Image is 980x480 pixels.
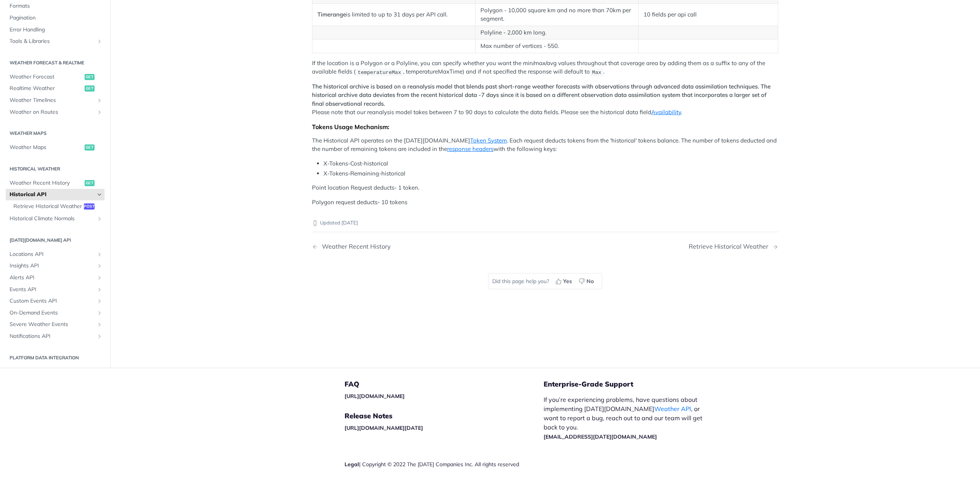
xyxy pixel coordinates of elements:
[6,284,105,295] a: Events APIShow subpages for Events API
[488,273,602,289] div: Did this page help you?
[10,297,95,305] span: Custom Events API
[85,85,95,92] span: get
[312,235,778,258] nav: Pagination Controls
[345,411,544,421] h5: Release Notes
[312,123,778,131] div: Tokens Usage Mechanism:
[312,183,778,192] p: Point location Request deducts- 1 token.
[10,85,83,92] span: Realtime Weather
[544,433,657,440] a: [EMAIL_ADDRESS][DATE][DOMAIN_NAME]
[10,26,103,34] span: Error Handling
[6,213,105,224] a: Historical Climate NormalsShow subpages for Historical Climate Normals
[6,59,105,66] h2: Weather Forecast & realtime
[689,243,778,250] a: Next Page: Retrieve Historical Weather
[312,219,778,227] p: Updated [DATE]
[96,298,103,304] button: Show subpages for Custom Events API
[13,203,82,210] span: Retrieve Historical Weather
[312,198,778,207] p: Polygon request deducts- 10 tokens
[10,2,103,10] span: Formats
[345,461,359,468] a: Legal
[6,83,105,94] a: Realtime Weatherget
[475,3,638,26] td: Polygon - 10,000 square km and no more than 70km per segment.
[544,395,710,441] p: If you’re experiencing problems, have questions about implementing [DATE][DOMAIN_NAME] , or want ...
[318,243,391,250] div: Weather Recent History
[6,366,105,377] a: Integrating your Flight Schedule
[6,354,105,361] h2: Platform DATA integration
[6,71,105,83] a: Weather Forecastget
[10,97,95,104] span: Weather Timelines
[6,106,105,118] a: Weather on RoutesShow subpages for Weather on Routes
[312,136,778,154] p: The Historical API operates on the [DATE][DOMAIN_NAME] . Each request deducts tokens from the 'hi...
[475,26,638,39] td: Polyline - 2,000 km long.
[10,144,83,151] span: Weather Maps
[6,272,105,283] a: Alerts APIShow subpages for Alerts API
[96,333,103,339] button: Show subpages for Notifications API
[6,24,105,36] a: Error Handling
[470,137,507,144] a: Token System
[85,74,95,80] span: get
[312,59,778,77] p: If the location is a Polygon or a Polyline, you can specify whether you want the min/max/avg valu...
[6,0,105,12] a: Formats
[6,295,105,307] a: Custom Events APIShow subpages for Custom Events API
[10,286,95,293] span: Events API
[6,307,105,319] a: On-Demand EventsShow subpages for On-Demand Events
[6,319,105,330] a: Severe Weather EventsShow subpages for Severe Weather Events
[6,142,105,153] a: Weather Mapsget
[654,405,691,413] a: Weather API
[312,83,771,107] strong: The historical archive is based on a reanalysis model that blends past short-range weather foreca...
[6,165,105,172] h2: Historical Weather
[6,95,105,106] a: Weather TimelinesShow subpages for Weather Timelines
[586,277,594,285] span: No
[312,82,778,117] p: Please note that our reanalysis model takes between 7 to 90 days to calculate the data fields. Pl...
[358,69,401,75] span: temperatureMax
[85,144,95,151] span: get
[689,243,772,250] div: Retrieve Historical Weather
[10,191,95,198] span: Historical API
[96,321,103,328] button: Show subpages for Severe Weather Events
[6,331,105,342] a: Notifications APIShow subpages for Notifications API
[576,275,598,287] button: No
[96,251,103,257] button: Show subpages for Locations API
[96,38,103,44] button: Show subpages for Tools & Libraries
[96,263,103,269] button: Show subpages for Insights API
[84,203,95,210] span: post
[85,180,95,186] span: get
[6,36,105,47] a: Tools & LibrariesShow subpages for Tools & Libraries
[10,262,95,270] span: Insights API
[10,215,95,223] span: Historical Climate Normals
[96,216,103,222] button: Show subpages for Historical Climate Normals
[544,380,723,389] h5: Enterprise-Grade Support
[345,460,544,468] div: | Copyright © 2022 The [DATE] Companies Inc. All rights reserved
[10,201,105,212] a: Retrieve Historical Weatherpost
[563,277,572,285] span: Yes
[323,169,778,178] li: X-Tokens-Remaining-historical
[96,287,103,293] button: Show subpages for Events API
[6,12,105,24] a: Pagination
[96,97,103,103] button: Show subpages for Weather Timelines
[447,145,493,152] a: response headers
[6,189,105,200] a: Historical APIHide subpages for Historical API
[10,274,95,282] span: Alerts API
[10,14,103,22] span: Pagination
[10,309,95,317] span: On-Demand Events
[10,38,95,45] span: Tools & Libraries
[345,380,544,389] h5: FAQ
[638,3,778,26] td: 10 fields per api call
[312,243,512,250] a: Previous Page: Weather Recent History
[6,249,105,260] a: Locations APIShow subpages for Locations API
[6,177,105,189] a: Weather Recent Historyget
[323,159,778,168] li: X-Tokens-Cost-historical
[553,275,576,287] button: Yes
[651,108,681,116] a: Availability
[96,192,103,198] button: Hide subpages for Historical API
[10,179,83,187] span: Weather Recent History
[475,39,638,53] td: Max number of vertices - 550.
[345,424,423,431] a: [URL][DOMAIN_NAME][DATE]
[317,11,346,18] strong: Timerange
[312,3,475,26] td: is limited to up to 31 days per API call.
[10,333,95,340] span: Notifications API
[96,109,103,115] button: Show subpages for Weather on Routes
[10,251,95,258] span: Locations API
[10,73,83,81] span: Weather Forecast
[96,275,103,281] button: Show subpages for Alerts API
[96,310,103,316] button: Show subpages for On-Demand Events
